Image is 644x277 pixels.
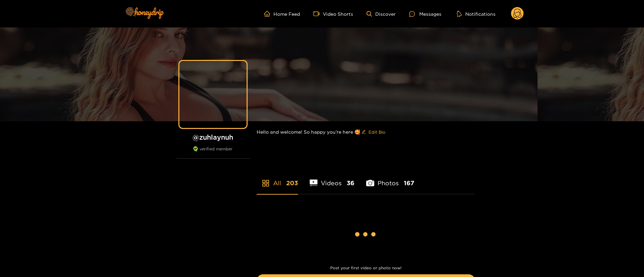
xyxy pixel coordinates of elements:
[286,179,298,187] span: 203
[176,146,250,159] div: verified member
[455,10,498,17] button: Notifications
[360,127,387,137] button: editEdit Bio
[257,164,298,194] li: All
[367,11,396,17] a: Discover
[409,10,441,18] div: Messages
[262,179,270,187] span: appstore
[404,179,414,187] span: 167
[176,133,250,141] h1: @ zuhlaynuh
[361,130,366,135] span: edit
[264,11,273,17] span: home
[310,164,355,194] li: Videos
[369,129,385,135] span: Edit Bio
[366,164,414,194] li: Photos
[257,121,475,143] div: Hello and welcome! So happy you’re here 🥰
[257,266,475,270] p: Post your first video or photo now!
[347,179,354,187] span: 36
[264,11,300,17] a: Home Feed
[313,11,323,17] span: video-camera
[313,11,353,17] a: Video Shorts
